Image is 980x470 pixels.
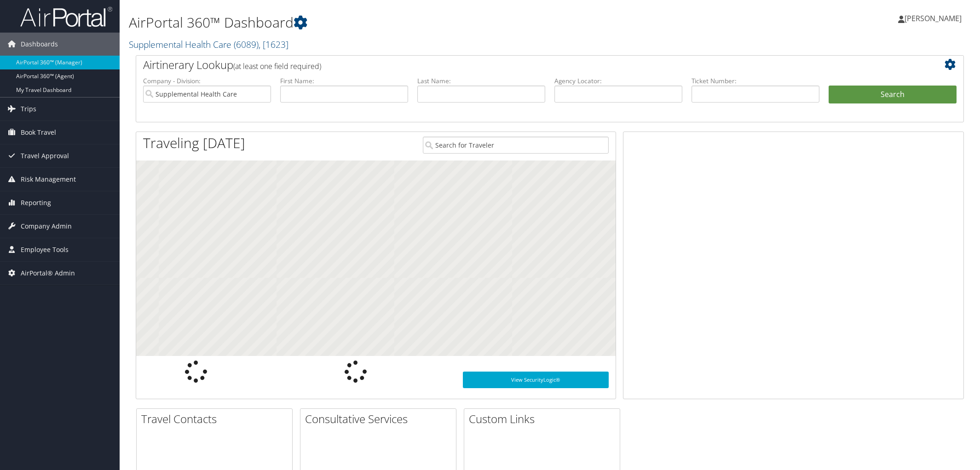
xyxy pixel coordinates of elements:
label: Ticket Number: [692,76,819,86]
span: Dashboards [21,33,58,56]
img: airportal-logo.png [20,6,112,28]
h2: Consultative Services [305,411,456,427]
span: Book Travel [21,121,56,144]
span: Company Admin [21,215,72,238]
a: Supplemental Health Care [129,38,288,51]
span: AirPortal® Admin [21,262,75,285]
span: , [ 1623 ] [259,38,288,51]
span: Reporting [21,191,51,214]
input: Search for Traveler [423,137,609,154]
span: [PERSON_NAME] [905,13,962,23]
a: [PERSON_NAME] [898,5,971,32]
label: First Name: [280,76,408,86]
h2: Custom Links [469,411,620,427]
span: Risk Management [21,168,76,191]
span: Trips [21,97,36,120]
a: View SecurityLogic® [463,372,609,388]
h2: Airtinerary Lookup [143,57,888,73]
label: Company - Division: [143,76,271,86]
span: ( 6089 ) [234,38,259,51]
label: Last Name: [417,76,545,86]
h1: AirPortal 360™ Dashboard [129,13,690,32]
span: Travel Approval [21,144,69,167]
label: Agency Locator: [554,76,682,86]
span: (at least one field required) [233,61,321,71]
button: Search [829,86,957,104]
h2: Travel Contacts [141,411,292,427]
h1: Traveling [DATE] [143,133,245,153]
span: Employee Tools [21,238,69,261]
